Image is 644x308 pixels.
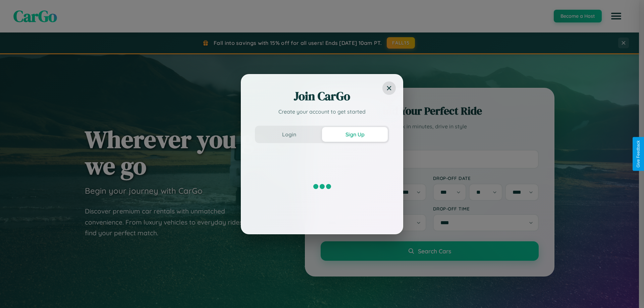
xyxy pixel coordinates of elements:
p: Create your account to get started [255,108,389,116]
h2: Join CarGo [255,88,389,104]
button: Login [256,127,322,142]
div: Give Feedback [636,140,641,168]
iframe: Intercom live chat [7,285,23,301]
button: Sign Up [322,127,388,142]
